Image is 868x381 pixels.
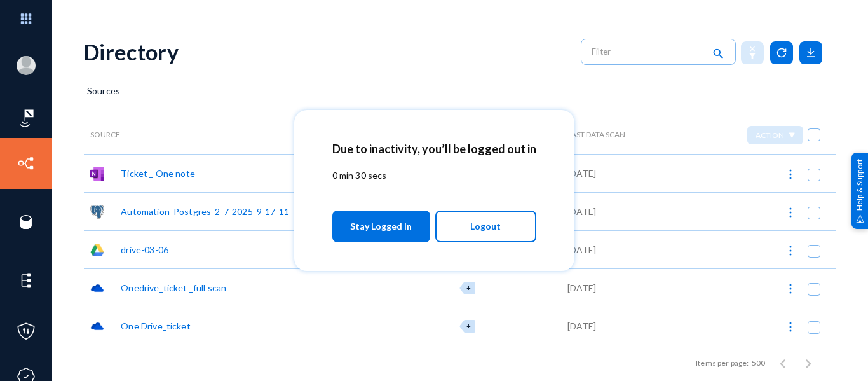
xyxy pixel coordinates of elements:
[332,169,536,182] p: 0 min 30 secs
[350,215,412,238] span: Stay Logged In
[332,142,536,156] h2: Due to inactivity, you’ll be logged out in
[332,211,431,242] button: Stay Logged In
[435,211,536,242] button: Logout
[470,216,501,237] span: Logout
